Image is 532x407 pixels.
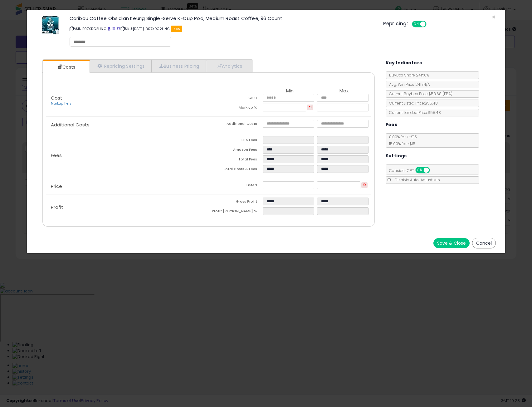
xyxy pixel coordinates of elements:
[208,165,263,175] td: Total Costs & Fees
[206,60,252,72] a: Analytics
[386,110,441,115] span: Current Landed Price: $55.48
[386,134,417,146] span: 8.00 % for <= $15
[107,26,111,31] a: BuyBox page
[51,101,71,106] a: Markup Tiers
[70,24,374,34] p: ASIN: B07XDC2HNG | SKU: [DATE]-B07XDC2HNG
[386,168,438,173] span: Consider CPT:
[386,59,422,67] h5: Key Indicators
[429,168,439,173] span: OFF
[208,120,263,130] td: Additional Costs
[208,94,263,104] td: Cost
[263,88,317,94] th: Min
[208,207,263,217] td: Profit [PERSON_NAME] %
[386,91,452,96] span: Current Buybox Price:
[412,22,420,27] span: ON
[171,26,183,32] span: FBA
[208,155,263,165] td: Total Fees
[433,238,470,248] button: Save & Close
[151,60,206,72] a: Business Pricing
[116,26,120,31] a: Your listing only
[442,91,452,96] span: ( FBA )
[43,61,89,73] a: Costs
[46,153,208,158] p: Fees
[112,26,115,31] a: All offer listings
[386,72,429,78] span: BuyBox Share 24h: 0%
[208,104,263,113] td: Mark up %
[386,141,415,146] span: 15.00 % for > $15
[70,16,374,21] h3: Caribou Coffee Obsidian Keurig Single-Serve K-Cup Pod, Medium Roast Coffee, 96 Count
[208,181,263,191] td: Listed
[386,101,438,106] span: Current Listed Price: $55.48
[208,198,263,207] td: Gross Profit
[383,21,408,26] h5: Repricing:
[392,177,440,183] span: Disable Auto-Adjust Min
[428,91,452,96] span: $58.68
[386,121,398,129] h5: Fees
[46,184,208,189] p: Price
[46,96,208,106] p: Cost
[492,12,496,22] span: ×
[472,238,496,248] button: Cancel
[90,60,151,72] a: Repricing Settings
[208,136,263,146] td: FBA Fees
[416,168,424,173] span: ON
[386,82,430,87] span: Avg. Win Price 24h: N/A
[208,146,263,155] td: Amazon Fees
[46,122,208,127] p: Additional Costs
[426,22,436,27] span: OFF
[386,152,407,160] h5: Settings
[41,16,60,35] img: 51NXQCUGjBL._SL60_.jpg
[317,88,371,94] th: Max
[46,205,208,210] p: Profit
